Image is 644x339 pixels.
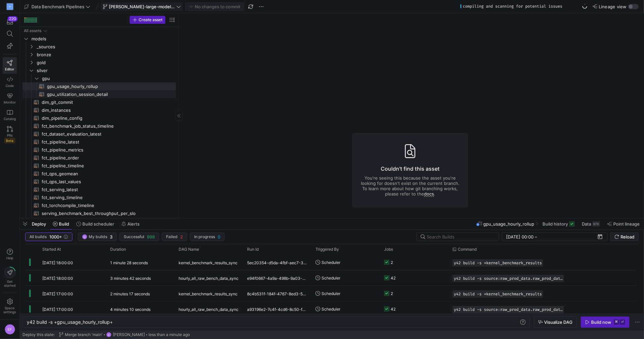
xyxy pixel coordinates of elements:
[620,319,625,325] kbd: ⏎
[22,154,176,162] a: fct_pipeline_order​​​​​​​​​​
[22,122,176,130] div: Press SPACE to select this row.
[243,270,312,285] div: e94f0667-4a9a-498b-9a03-0cf1cbfb9c0c
[22,51,176,59] div: Press SPACE to select this row.
[458,247,477,252] span: Command
[463,4,562,9] div: compiling and scanning for potential issues
[25,233,72,241] button: All builds1000+
[42,247,61,252] span: Started At
[42,138,168,146] span: fct_pipeline_latest​​​​​​​​​​
[506,234,534,239] input: Start datetime
[127,221,140,227] span: Alerts
[179,247,199,252] span: DAG Name
[22,114,176,122] a: dim_pipeline_config​​​​​​​​​​
[110,276,151,281] y42-duration: 3 minutes 42 seconds
[3,16,17,28] button: 220
[22,82,176,90] a: gpu_usage_hourly_rollup​​​​​​​​​​
[22,59,176,66] div: Press SPACE to select this row.
[22,162,176,170] a: fct_pipeline_timeline​​​​​​​​​​
[42,114,168,122] span: dim_pipeline_config​​​​​​​​​​
[110,260,148,265] y42-duration: 1 minute 28 seconds
[130,16,165,24] button: Create asset
[59,221,69,227] span: Build
[22,138,176,146] div: Press SPACE to select this row.
[118,218,143,230] button: Alerts
[218,234,220,239] span: 0
[42,75,175,82] span: gpu
[149,332,190,337] span: less than a minute ago
[179,271,238,286] span: hourly_all_raw_bench_data_sync
[3,57,17,74] a: Editor
[361,175,460,196] p: You're seeing this because the asset you're looking for doesn't exist on the current branch. To l...
[22,170,176,178] a: fct_qps_geomean​​​​​​​​​​
[22,186,176,193] div: Press SPACE to select this row.
[538,234,582,239] input: End datetime
[42,122,168,130] span: fct_benchmark_job_status_timeline​​​​​​​​​​
[604,218,643,230] button: Point lineage
[613,221,640,227] span: Point lineage
[194,234,215,239] span: In progress
[22,106,176,114] div: Press SPACE to select this row.
[3,246,17,263] button: Help
[22,178,176,186] div: Press SPACE to select this row.
[391,286,393,301] div: 2
[22,98,176,106] div: Press SPACE to select this row.
[22,2,92,11] button: Data Benchmark Pipelines
[73,218,117,230] button: Build scheduler
[3,1,17,12] a: M
[22,122,176,130] a: fct_benchmark_job_status_timeline​​​​​​​​​​
[22,43,176,51] div: Press SPACE to select this row.
[22,90,176,98] div: Press SPACE to select this row.
[22,201,176,209] a: fct_torchcompile_timeline​​​​​​​​​​
[361,165,460,173] h3: Couldn't find this asset
[22,146,176,154] div: Press SPACE to select this row.
[22,170,176,178] div: Press SPACE to select this row.
[42,170,168,178] span: fct_qps_geomean​​​​​​​​​​
[24,28,41,33] div: All assets
[22,90,176,98] a: gpu_utilization_session_detail​​​​​​​​​​
[42,276,73,281] span: [DATE] 18:00:00
[166,234,178,239] span: Failed
[22,209,176,217] div: Press SPACE to select this row.
[37,43,175,51] span: _sources
[534,317,577,328] button: Visualize DAG
[22,74,176,82] div: Press SPACE to select this row.
[3,322,17,336] button: EF
[22,209,176,217] a: serving_benchmark_best_throughput_per_slo​​​​​​​​​​
[454,292,542,296] span: y42 build -s +kernel_benchmark_results
[101,2,183,11] button: [PERSON_NAME]-large-model-inf-mammoth
[322,270,340,286] span: Scheduler
[7,3,13,10] div: M
[110,291,150,296] y42-duration: 2 minutes 17 seconds
[22,332,55,337] span: Deploy this state:
[4,138,15,143] span: Beta
[243,286,312,301] div: 8c4b531f-184f-4767-8ed3-566be86c5709
[57,330,192,339] button: Merge branch 'main'EF[PERSON_NAME]less than a minute ago
[391,255,393,270] div: 2
[22,193,176,201] div: Press SPACE to select this row.
[22,146,176,154] a: fct_pipeline_metrics​​​​​​​​​​
[322,301,340,317] span: Scheduler
[82,221,114,227] span: Build scheduler
[32,221,46,227] span: Deploy
[29,234,47,239] span: All builds
[42,146,168,154] span: fct_pipeline_metrics​​​​​​​​​​
[243,255,312,270] div: 5ec20354-d5da-4fbf-aec7-3a28ec2c3b45
[454,307,563,312] span: y42 build -s source:raw_prod_data.raw_prod_data_git_revisions+ -s source:raw_prod_data.raw_prod_d...
[22,106,176,114] a: dim_instances​​​​​​​​​​
[110,234,112,239] span: 3
[544,319,573,325] span: Visualize DAG
[78,233,117,241] button: EFMy builds3
[82,234,87,239] div: EF
[427,234,494,239] input: Search Builds
[535,234,537,239] span: –
[22,66,176,74] div: Press SPACE to select this row.
[3,296,17,317] a: Spacesettings
[47,83,168,90] span: gpu_usage_hourly_rollup​​​​​​​​​​
[22,27,176,35] div: Press SPACE to select this row.
[3,90,17,107] a: Monitor
[3,264,17,290] button: Getstarted
[37,67,175,74] span: silver
[42,194,168,201] span: fct_serving_timeline​​​​​​​​​​
[179,302,238,317] span: hourly_all_raw_bench_data_sync
[621,234,634,239] span: Reload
